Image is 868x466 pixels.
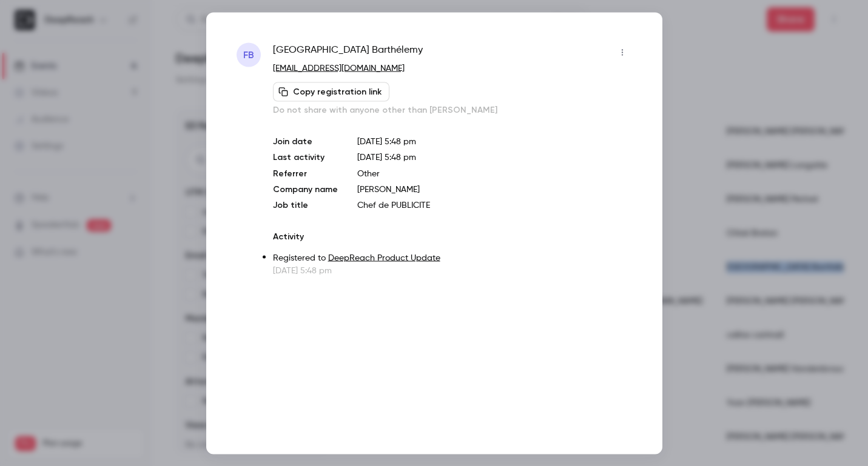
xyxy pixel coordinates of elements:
span: [DATE] 5:48 pm [357,153,416,161]
p: Do not share with anyone other than [PERSON_NAME] [273,104,632,116]
p: Join date [273,135,338,147]
a: DeepReach Product Update [328,253,440,262]
span: FB [243,47,254,62]
p: Company name [273,183,338,195]
p: Registered to [273,251,632,264]
p: [DATE] 5:48 pm [273,264,632,276]
p: [PERSON_NAME] [357,183,632,195]
button: Copy registration link [273,82,389,101]
p: Chef de PUBLICITE [357,199,632,211]
span: [GEOGRAPHIC_DATA] Barthélemy [273,42,423,62]
p: Job title [273,199,338,211]
p: Last activity [273,151,338,164]
p: Other [357,167,632,179]
p: Activity [273,230,632,242]
p: [DATE] 5:48 pm [357,135,632,147]
a: [EMAIL_ADDRESS][DOMAIN_NAME] [273,64,405,72]
p: Referrer [273,167,338,179]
